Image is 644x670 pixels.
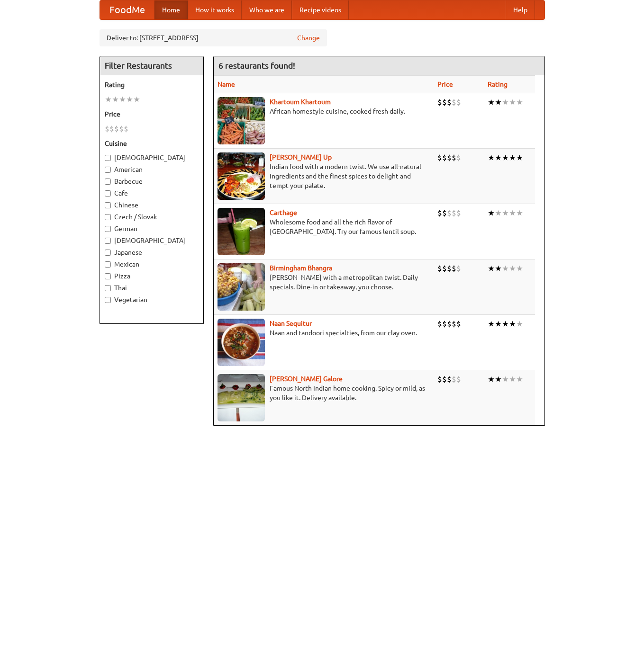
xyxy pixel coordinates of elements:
li: $ [452,208,456,218]
li: ★ [112,94,119,105]
a: Carthage [270,209,297,216]
input: [DEMOGRAPHIC_DATA] [105,155,111,161]
input: Japanese [105,250,111,256]
label: Mexican [105,259,199,269]
a: Khartoum Khartoum [270,98,331,106]
li: $ [456,152,461,163]
a: Who we are [242,0,292,19]
h5: Cuisine [105,139,199,148]
li: $ [452,319,456,329]
label: Czech / Slovak [105,212,199,222]
label: Japanese [105,248,199,257]
img: currygalore.jpg [218,374,265,421]
p: Indian food with a modern twist. We use all-natural ingredients and the finest spices to delight ... [218,162,430,190]
li: $ [119,124,124,134]
img: khartoum.jpg [218,97,265,144]
ng-pluralize: 6 restaurants found! [218,61,295,70]
li: ★ [516,319,523,329]
div: Deliver to: [STREET_ADDRESS] [100,29,327,46]
img: bhangra.jpg [218,263,265,311]
label: [DEMOGRAPHIC_DATA] [105,236,199,245]
li: $ [442,208,447,218]
a: Price [437,80,453,88]
li: $ [452,152,456,163]
li: ★ [133,94,140,105]
li: ★ [509,374,516,384]
p: Famous North Indian home cooking. Spicy or mild, as you like it. Delivery available. [218,384,430,402]
input: [DEMOGRAPHIC_DATA] [105,238,111,244]
label: Thai [105,283,199,293]
li: ★ [488,374,495,384]
label: American [105,165,199,174]
li: $ [105,124,109,134]
li: $ [437,97,442,107]
li: $ [447,208,452,218]
input: Barbecue [105,179,111,185]
li: ★ [488,319,495,329]
li: $ [442,374,447,384]
a: Naan Sequitur [270,320,312,327]
li: ★ [502,97,509,107]
li: $ [114,124,119,134]
li: $ [447,263,452,274]
li: $ [456,208,461,218]
input: German [105,226,111,232]
b: Birmingham Bhangra [270,264,332,272]
a: Help [506,0,535,19]
li: $ [437,374,442,384]
li: ★ [126,94,133,105]
li: $ [109,124,114,134]
li: ★ [516,97,523,107]
li: $ [447,374,452,384]
li: ★ [488,208,495,218]
input: Vegetarian [105,297,111,303]
li: $ [437,152,442,163]
input: Thai [105,285,111,291]
input: Chinese [105,202,111,208]
h4: Filter Restaurants [100,56,203,75]
a: FoodMe [100,0,154,19]
li: ★ [495,319,502,329]
a: Change [297,33,320,43]
label: Cafe [105,188,199,198]
li: ★ [488,152,495,163]
li: $ [452,263,456,274]
input: American [105,167,111,173]
li: ★ [119,94,126,105]
li: $ [456,97,461,107]
img: carthage.jpg [218,208,265,255]
li: ★ [495,97,502,107]
li: ★ [488,97,495,107]
label: [DEMOGRAPHIC_DATA] [105,153,199,162]
a: Home [154,0,188,19]
input: Pizza [105,273,111,279]
li: ★ [495,152,502,163]
p: African homestyle cuisine, cooked fresh daily. [218,107,430,116]
li: $ [452,374,456,384]
li: ★ [495,374,502,384]
li: ★ [509,208,516,218]
a: Recipe videos [292,0,349,19]
input: Czech / Slovak [105,214,111,220]
li: $ [447,97,452,107]
h5: Rating [105,80,199,89]
li: ★ [105,94,112,105]
li: $ [437,319,442,329]
a: Name [218,80,235,88]
a: How it works [188,0,242,19]
li: ★ [516,208,523,218]
li: ★ [509,97,516,107]
li: ★ [516,374,523,384]
a: [PERSON_NAME] Galore [270,375,343,383]
li: $ [447,319,452,329]
label: Chinese [105,200,199,210]
label: German [105,224,199,233]
li: ★ [516,152,523,163]
label: Pizza [105,271,199,281]
li: $ [452,97,456,107]
input: Cafe [105,190,111,197]
p: Wholesome food and all the rich flavor of [GEOGRAPHIC_DATA]. Try our famous lentil soup. [218,217,430,236]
